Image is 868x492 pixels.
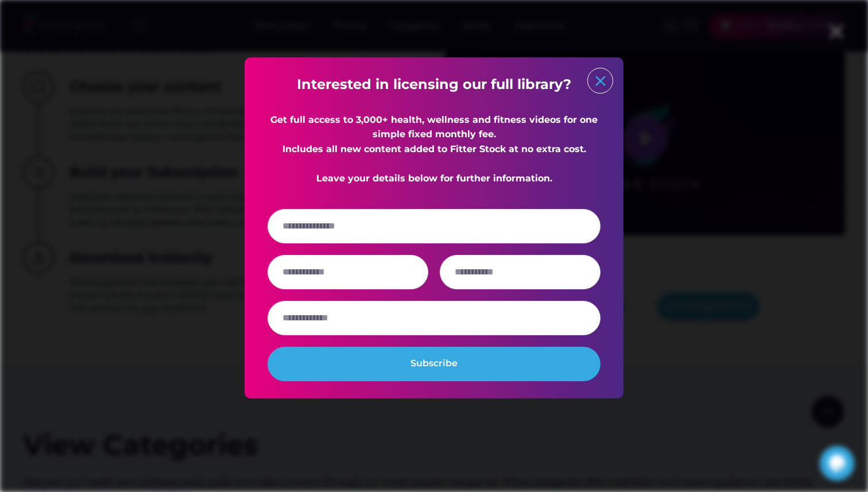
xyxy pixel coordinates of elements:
button: Subscribe [268,347,600,381]
strong: Interested in licensing our full library? [297,76,571,92]
iframe: chat widget [820,446,857,481]
div: Get full access to 3,000+ health, wellness and fitness videos for one simple fixed monthly fee. I... [268,113,600,186]
button: close [592,72,609,90]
